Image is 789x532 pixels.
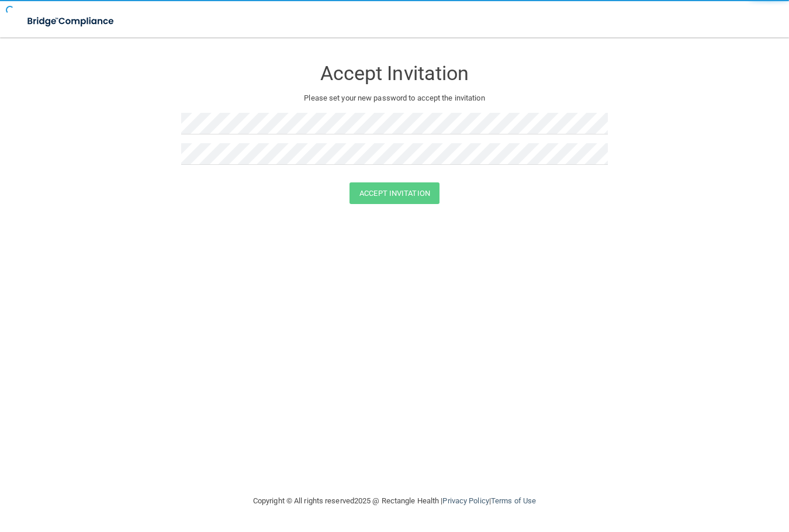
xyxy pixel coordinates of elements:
a: Terms of Use [491,496,536,505]
a: Privacy Policy [442,496,489,505]
div: Copyright © All rights reserved 2025 @ Rectangle Health | | [181,482,608,520]
button: Accept Invitation [349,182,440,204]
h3: Accept Invitation [181,63,608,84]
img: bridge_compliance_login_screen.278c3ca4.svg [18,9,125,33]
p: Please set your new password to accept the invitation [190,91,599,105]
